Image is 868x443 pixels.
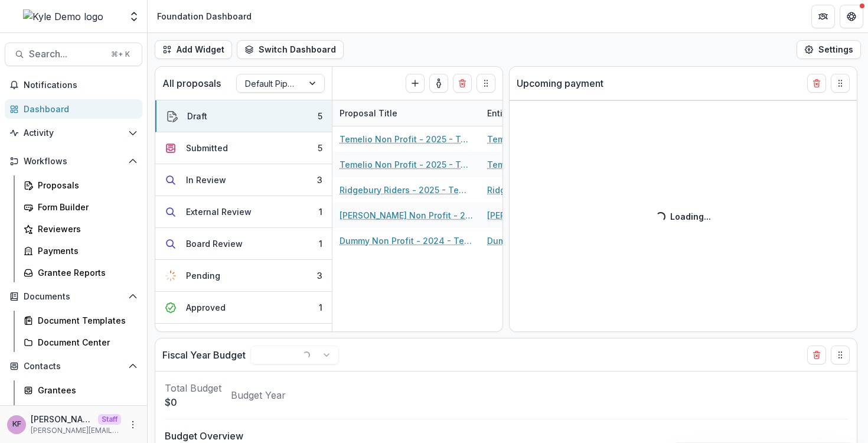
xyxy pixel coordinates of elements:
[487,184,557,196] a: Ridgebury Riders
[155,164,332,196] button: In Review3
[126,418,140,432] button: More
[19,380,142,400] a: Grantees
[162,348,246,362] p: Fiscal Year Budget
[155,132,332,164] button: Submitted5
[340,158,473,171] a: Temelio Non Profit - 2025 - Temelio General [PERSON_NAME]
[165,429,847,443] p: Budget Overview
[24,80,138,90] span: Notifications
[31,413,93,425] p: [PERSON_NAME]
[5,152,142,171] button: Open Workflows
[318,142,322,154] div: 5
[487,133,564,145] a: Temelio Non Profit
[162,76,221,90] p: All proposals
[38,314,133,327] div: Document Templates
[332,100,480,126] div: Proposal Title
[5,357,142,376] button: Open Contacts
[340,209,473,221] a: [PERSON_NAME] Non Profit - 2024 - Temelio General [PERSON_NAME]
[38,245,133,257] div: Payments
[165,381,221,395] p: Total Budget
[840,5,863,28] button: Get Help
[98,414,121,425] p: Staff
[155,40,232,59] button: Add Widget
[332,107,404,119] div: Proposal Title
[38,179,133,191] div: Proposals
[487,158,564,171] a: Temelio Non Profit
[155,260,332,292] button: Pending3
[126,5,142,28] button: Open entity switcher
[477,74,495,93] button: Drag
[807,74,826,93] button: Delete card
[155,196,332,228] button: External Review1
[187,110,207,122] div: Draft
[480,100,628,126] div: Entity Name
[19,219,142,239] a: Reviewers
[340,234,473,247] a: Dummy Non Profit - 2024 - Temelio General [PERSON_NAME]
[186,301,226,314] div: Approved
[23,9,103,24] img: Kyle Demo logo
[38,223,133,235] div: Reviewers
[19,402,142,422] a: Constituents
[831,74,850,93] button: Drag
[109,48,132,61] div: ⌘ + K
[12,421,21,428] div: Kyle Ford
[165,395,221,409] p: $0
[38,201,133,213] div: Form Builder
[19,197,142,217] a: Form Builder
[318,110,322,122] div: 5
[5,43,142,66] button: Search...
[155,100,332,132] button: Draft5
[19,311,142,330] a: Document Templates
[19,333,142,352] a: Document Center
[231,388,286,402] p: Budget Year
[157,10,252,22] div: Foundation Dashboard
[38,336,133,348] div: Document Center
[24,361,123,372] span: Contacts
[186,237,243,250] div: Board Review
[811,5,835,28] button: Partners
[24,103,133,115] div: Dashboard
[38,266,133,279] div: Grantee Reports
[487,234,562,247] a: Dummy Non Profit
[5,123,142,142] button: Open Activity
[340,133,473,145] a: Temelio Non Profit - 2025 - Temelio General [PERSON_NAME]
[453,74,472,93] button: Delete card
[19,263,142,282] a: Grantee Reports
[24,128,123,138] span: Activity
[319,301,322,314] div: 1
[797,40,861,59] button: Settings
[186,174,226,186] div: In Review
[29,48,104,60] span: Search...
[186,142,228,154] div: Submitted
[19,241,142,260] a: Payments
[517,76,603,90] p: Upcoming payment
[38,384,133,396] div: Grantees
[237,40,344,59] button: Switch Dashboard
[319,237,322,250] div: 1
[319,206,322,218] div: 1
[5,99,142,119] a: Dashboard
[831,346,850,364] button: Drag
[31,425,121,436] p: [PERSON_NAME][EMAIL_ADDRESS][DOMAIN_NAME]
[406,74,425,93] button: Create Proposal
[480,107,544,119] div: Entity Name
[186,206,252,218] div: External Review
[24,157,123,167] span: Workflows
[487,209,599,221] a: [PERSON_NAME] Non Profit
[155,292,332,324] button: Approved1
[5,76,142,95] button: Notifications
[24,292,123,302] span: Documents
[317,269,322,282] div: 3
[5,287,142,306] button: Open Documents
[807,346,826,364] button: Delete card
[152,8,256,25] nav: breadcrumb
[340,184,473,196] a: Ridgebury Riders - 2025 - Temelio General [PERSON_NAME]
[429,74,448,93] button: toggle-assigned-to-me
[186,269,220,282] div: Pending
[317,174,322,186] div: 3
[19,175,142,195] a: Proposals
[155,228,332,260] button: Board Review1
